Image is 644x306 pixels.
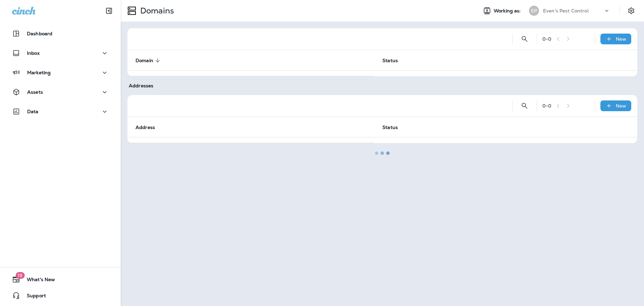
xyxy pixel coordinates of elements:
[7,66,114,79] button: Marketing
[27,89,43,95] p: Assets
[7,85,114,99] button: Assets
[7,289,114,302] button: Support
[27,31,52,36] p: Dashboard
[27,109,39,114] p: Data
[616,103,626,108] p: New
[616,36,626,42] p: New
[7,46,114,60] button: Inbox
[27,50,40,56] p: Inbox
[15,272,24,279] span: 19
[7,27,114,40] button: Dashboard
[20,293,46,301] span: Support
[27,70,51,75] p: Marketing
[7,273,114,286] button: 19What's New
[20,277,55,285] span: What's New
[100,4,118,17] button: Collapse Sidebar
[7,105,114,118] button: Data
